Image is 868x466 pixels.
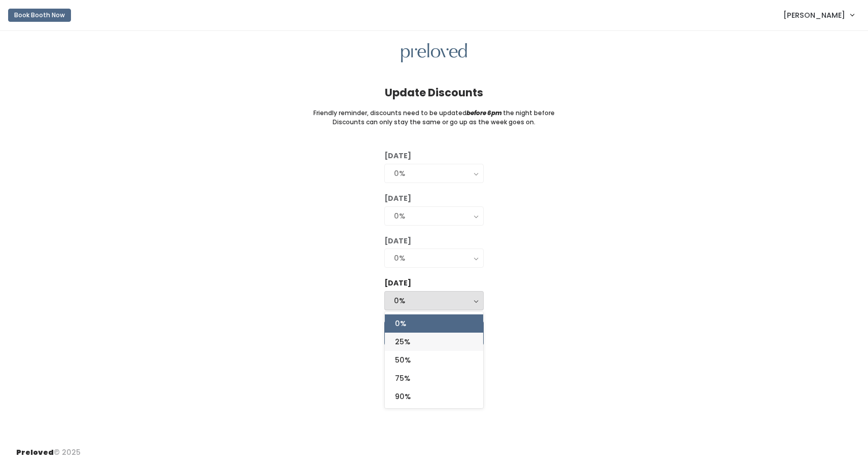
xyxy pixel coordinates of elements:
div: 0% [394,168,474,179]
small: Discounts can only stay the same or go up as the week goes on. [333,118,535,127]
a: Book Booth Now [8,4,71,26]
div: 0% [394,210,474,222]
div: © 2025 [16,439,81,458]
h4: Update Discounts [385,87,483,98]
img: preloved logo [401,43,467,63]
label: [DATE] [384,236,411,246]
label: [DATE] [384,193,411,204]
span: 90% [395,391,411,402]
button: 0% [384,164,484,183]
button: 0% [384,206,484,226]
span: [PERSON_NAME] [783,10,845,21]
span: 75% [395,373,410,384]
button: 0% [384,248,484,268]
label: [DATE] [384,278,411,289]
label: [DATE] [384,151,411,161]
div: 0% [394,253,474,264]
div: 0% [394,295,474,306]
a: [PERSON_NAME] [773,4,864,26]
i: before 6pm [466,109,502,117]
span: 50% [395,354,411,366]
button: 0% [384,291,484,310]
button: Book Booth Now [8,9,71,22]
small: Friendly reminder, discounts need to be updated the night before [313,109,555,118]
span: 25% [395,336,410,347]
span: Preloved [16,447,54,457]
span: 0% [395,318,406,329]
